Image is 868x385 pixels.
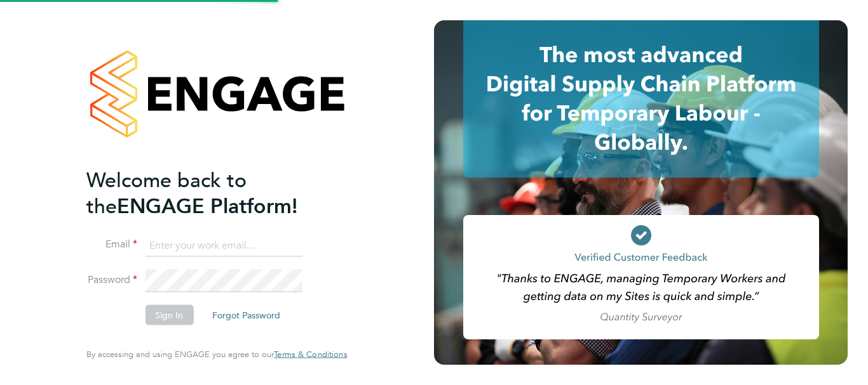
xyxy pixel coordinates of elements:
[86,238,137,251] label: Email
[86,273,137,287] label: Password
[145,234,302,257] input: Enter your work email...
[274,349,347,360] a: Terms & Conditions
[86,167,247,218] span: Welcome back to the
[274,349,347,360] span: Terms & Conditions
[202,305,290,325] button: Forgot Password
[86,349,347,360] span: By accessing and using ENGAGE you agree to our
[86,167,334,219] h2: ENGAGE Platform!
[145,305,193,325] button: Sign In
